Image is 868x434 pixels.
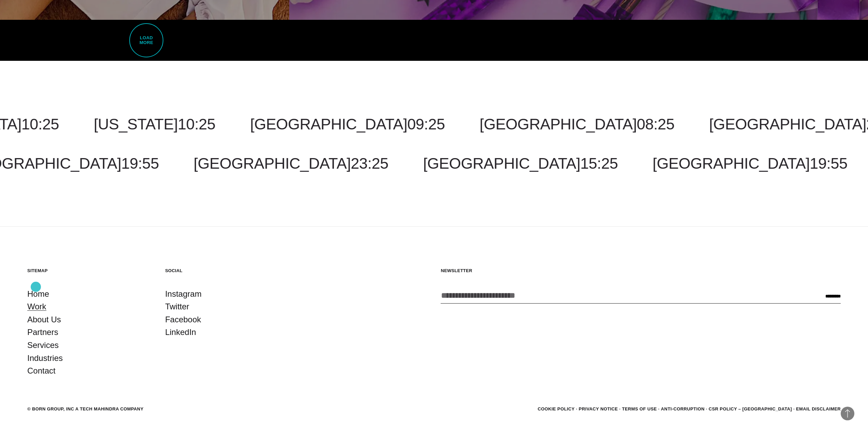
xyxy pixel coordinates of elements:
[579,406,618,411] a: Privacy Notice
[165,268,289,274] h5: Social
[27,268,151,274] h5: Sitemap
[121,155,159,172] span: 19:55
[27,339,59,352] a: Services
[21,115,59,133] span: 10:25
[841,407,854,420] button: Back to Top
[194,155,388,172] a: [GEOGRAPHIC_DATA]23:25
[480,115,674,133] a: [GEOGRAPHIC_DATA]08:25
[407,115,445,133] span: 09:25
[27,326,58,339] a: Partners
[661,406,705,411] a: Anti-Corruption
[351,155,388,172] span: 23:25
[165,300,189,313] a: Twitter
[796,406,841,411] a: Email Disclaimer
[538,406,574,411] a: Cookie Policy
[27,313,61,326] a: About Us
[423,155,618,172] a: [GEOGRAPHIC_DATA]15:25
[27,364,56,377] a: Contact
[129,23,163,57] span: Load More
[27,352,63,365] a: Industries
[580,155,618,172] span: 15:25
[622,406,657,411] a: Terms of Use
[810,155,847,172] span: 19:55
[637,115,674,133] span: 08:25
[250,115,445,133] a: [GEOGRAPHIC_DATA]09:25
[652,155,847,172] a: [GEOGRAPHIC_DATA]19:55
[165,326,196,339] a: LinkedIn
[27,288,49,300] a: Home
[709,406,792,411] a: CSR POLICY – [GEOGRAPHIC_DATA]
[27,406,144,412] div: © BORN GROUP, INC A Tech Mahindra Company
[441,268,841,274] h5: Newsletter
[94,115,216,133] a: [US_STATE]10:25
[165,313,201,326] a: Facebook
[27,300,46,313] a: Work
[165,288,202,300] a: Instagram
[178,115,215,133] span: 10:25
